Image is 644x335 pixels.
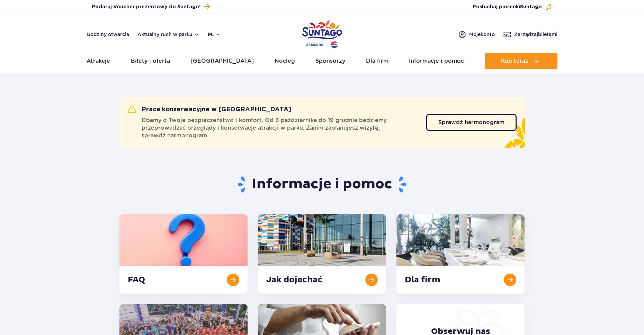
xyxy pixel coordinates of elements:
[501,58,528,64] span: Kup teraz
[119,175,525,194] h1: Informacje i pomoc
[190,53,254,69] a: [GEOGRAPHIC_DATA]
[458,30,495,38] a: Mojekonto
[275,53,295,69] a: Nocleg
[426,114,517,131] a: Sprawdź harmonogram
[485,53,557,69] button: Kup teraz
[142,117,418,139] span: Dbamy o Twoje bezpieczeństwo i komfort. Od 6 października do 19 grudnia będziemy przeprowadzać pr...
[208,31,221,38] button: pl
[131,53,170,69] a: Bilety i oferta
[469,31,495,38] span: Moje konto
[438,120,504,125] span: Sprawdź harmonogram
[514,31,557,38] span: Zarządzaj biletami
[87,31,129,38] a: Godziny otwarcia
[128,105,291,114] h2: Prace konserwacyjne w [GEOGRAPHIC_DATA]
[520,5,542,9] span: Suntago
[92,3,200,10] span: Podaruj Voucher prezentowy do Suntago!
[315,53,345,69] a: Sponsorzy
[92,2,210,11] a: Podaruj Voucher prezentowy do Suntago!
[409,53,464,69] a: Informacje i pomoc
[473,3,552,10] button: Posłuchaj piosenkiSuntago
[366,53,388,69] a: Dla firm
[137,32,199,37] button: Aktualny ruch w parku
[87,53,110,69] a: Atrakcje
[302,17,342,49] a: Park of Poland
[473,3,542,10] span: Posłuchaj piosenki
[503,30,557,38] a: Zarządzajbiletami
